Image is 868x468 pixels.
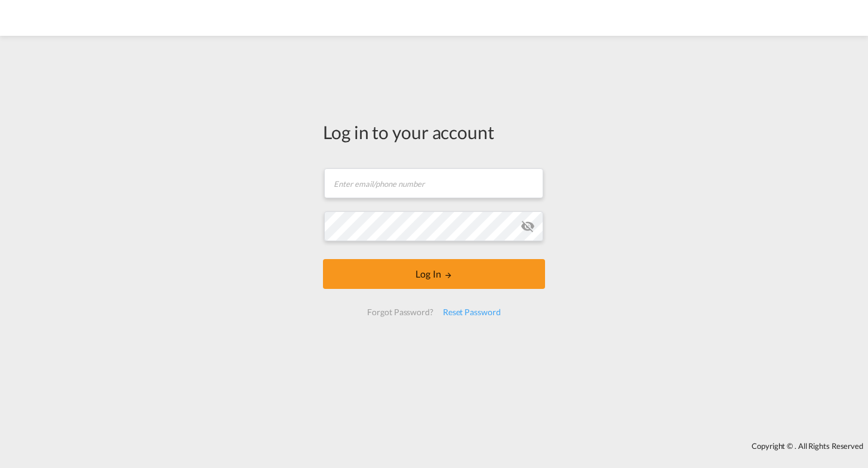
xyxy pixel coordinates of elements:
button: LOGIN [323,259,545,289]
md-icon: icon-eye-off [521,219,535,233]
div: Forgot Password? [362,301,438,323]
input: Enter email/phone number [324,168,543,198]
div: Log in to your account [323,119,545,144]
div: Reset Password [438,301,506,323]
